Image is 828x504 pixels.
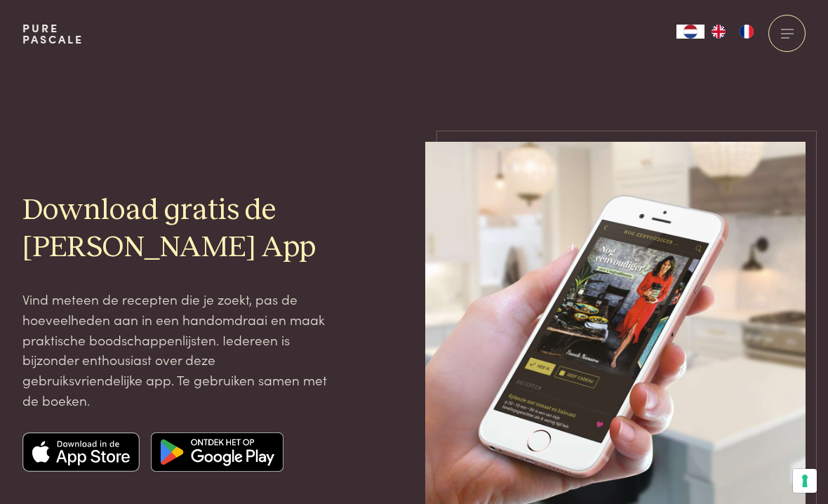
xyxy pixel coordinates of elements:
a: PurePascale [22,22,84,45]
button: Uw voorkeuren voor toestemming voor trackingtechnologieën [793,469,817,493]
p: Vind meteen de recepten die je zoekt, pas de hoeveelheden aan in een handomdraai en maak praktisc... [22,289,336,410]
img: Google app store [151,432,283,472]
img: Apple app store [22,432,140,472]
aside: Language selected: Nederlands [676,25,761,39]
h2: Download gratis de [PERSON_NAME] App [22,192,336,267]
div: Language [676,25,705,39]
ul: Language list [705,25,761,39]
a: NL [676,25,705,39]
a: FR [733,25,761,39]
a: EN [705,25,733,39]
